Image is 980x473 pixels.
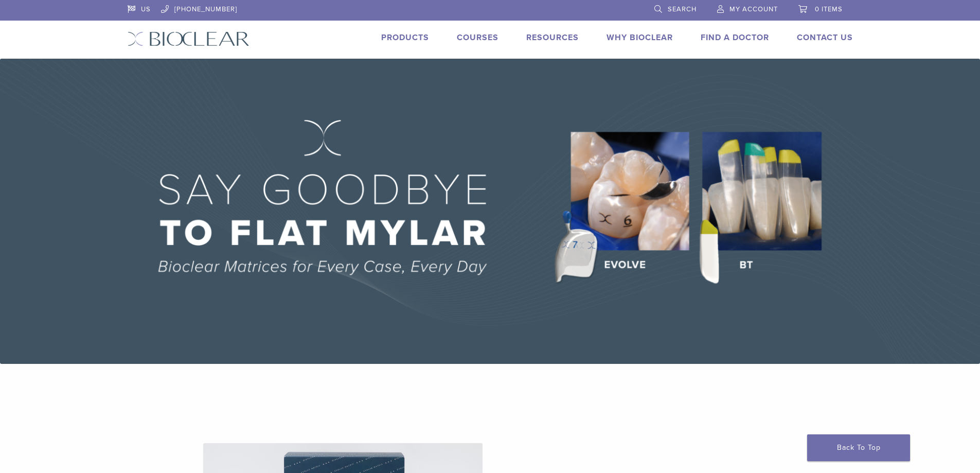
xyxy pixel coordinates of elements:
[381,32,429,43] a: Products
[797,32,853,43] a: Contact Us
[701,32,769,43] a: Find A Doctor
[457,32,498,43] a: Courses
[815,5,843,13] span: 0 items
[128,31,250,46] img: Bioclear
[607,32,673,43] a: Why Bioclear
[526,32,579,43] a: Resources
[729,5,778,13] span: My Account
[807,434,910,461] a: Back To Top
[668,5,697,13] span: Search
